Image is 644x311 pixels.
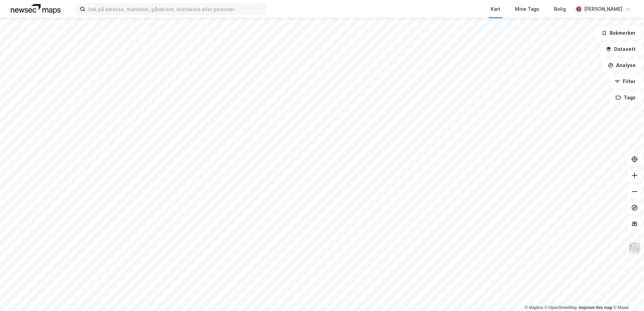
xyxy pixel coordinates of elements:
a: Improve this map [579,305,612,310]
a: OpenStreetMap [545,305,577,310]
div: [PERSON_NAME] [584,5,622,13]
button: Bokmerker [596,26,641,40]
div: Bolig [554,5,566,13]
img: logo.a4113a55bc3d86da70a041830d287a7e.svg [11,4,61,14]
div: Kart [491,5,500,13]
button: Filter [609,75,641,88]
button: Datasett [600,42,641,56]
button: Analyse [602,59,641,72]
input: Søk på adresse, matrikkel, gårdeiere, leietakere eller personer [85,4,265,14]
button: Tags [610,91,641,104]
a: Mapbox [525,305,543,310]
iframe: Chat Widget [610,279,644,311]
img: Z [628,242,641,254]
div: Mine Tags [515,5,539,13]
